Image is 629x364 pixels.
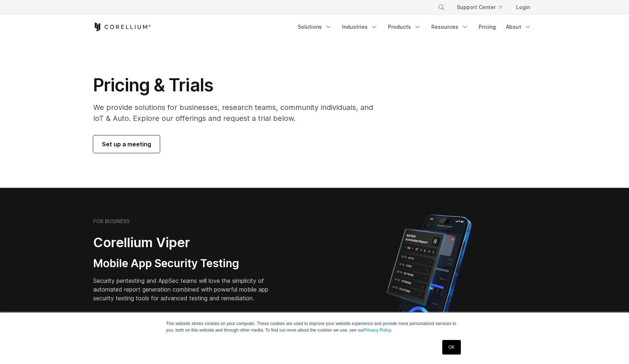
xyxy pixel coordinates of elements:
h2: Corellium Viper [93,234,280,251]
a: Privacy Policy. [364,328,392,333]
h3: Mobile App Security Testing [93,257,280,270]
a: Corellium Home [93,23,151,31]
a: Resources [427,20,473,33]
a: Support Center [451,1,507,14]
a: Industries [338,20,382,33]
span: Set up a meeting [102,140,151,149]
a: Products [384,20,426,33]
h1: Pricing & Trials [93,74,383,96]
a: Set up a meeting [93,135,160,153]
img: Corellium MATRIX automated report on iPhone showing app vulnerability test results across securit... [374,211,484,339]
a: Solutions [293,20,336,33]
h6: FOR BUSINESS [93,218,130,225]
p: Security pentesting and AppSec teams will love the simplicity of automated report generation comb... [93,276,280,302]
p: We provide solutions for businesses, research teams, community individuals, and IoT & Auto. Explo... [93,102,383,124]
a: Login [510,1,536,14]
a: OK [442,340,461,355]
a: About [502,20,536,33]
button: Search [435,1,448,14]
p: This website stores cookies on your computer. These cookies are used to improve your website expe... [166,320,463,333]
a: Pricing [474,20,500,33]
div: Navigation Menu [293,20,536,33]
div: Navigation Menu [429,1,536,14]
